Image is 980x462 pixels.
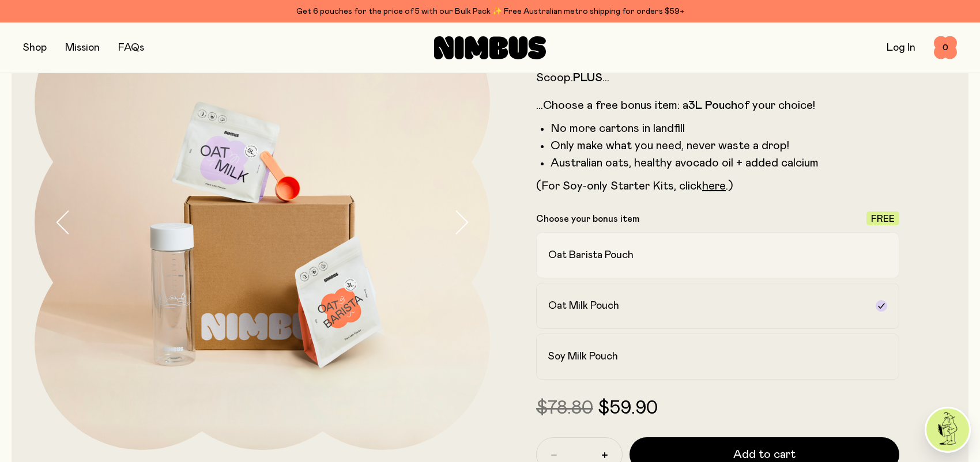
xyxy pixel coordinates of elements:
li: Only make what you need, never waste a drop! [551,139,899,153]
span: $59.90 [598,399,658,418]
h2: Oat Milk Pouch [548,299,619,313]
a: here [702,180,726,192]
li: No more cartons in landfill [551,122,899,135]
span: $78.80 [536,399,593,418]
span: Free [871,214,895,224]
li: Australian oats, healthy avocado oil + added calcium [551,156,899,170]
img: agent [926,408,969,451]
strong: 3L [688,100,702,111]
a: Mission [65,43,100,53]
a: FAQs [118,43,144,53]
h2: Oat Barista Pouch [548,248,634,262]
a: Log In [887,43,915,53]
strong: Pouch [705,100,737,111]
div: Get 6 pouches for the price of 5 with our Bulk Pack ✨ Free Australian metro shipping for orders $59+ [23,5,957,18]
p: Say hello to your new daily routine, with the Nimbus Starter Kit. Packed with our signature 5L Oa... [536,43,899,112]
p: Choose your bonus item [536,213,639,225]
button: 0 [934,36,957,59]
p: (For Soy-only Starter Kits, click .) [536,179,899,193]
strong: PLUS [573,72,602,84]
h2: Soy Milk Pouch [548,350,618,363]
